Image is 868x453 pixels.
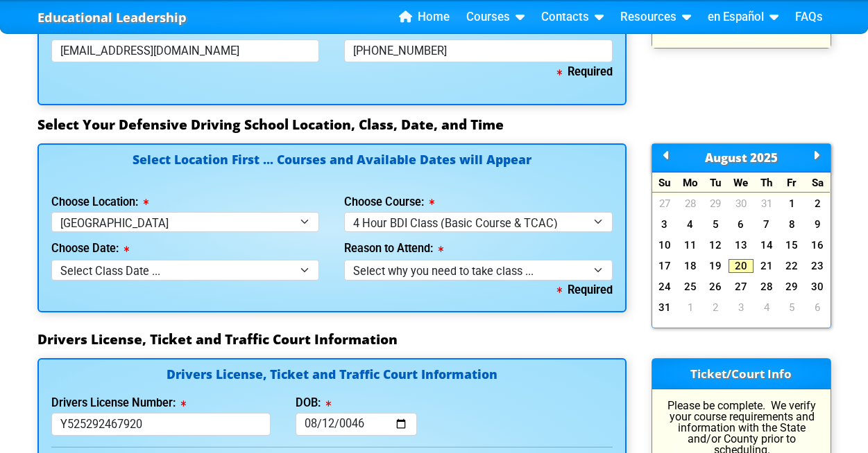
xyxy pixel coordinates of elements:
div: Fr [779,172,805,193]
a: 11 [677,238,703,252]
a: 2 [805,197,831,211]
a: 8 [779,217,805,231]
a: 1 [779,197,805,211]
div: Mo [677,172,703,193]
label: Reason to Attend: [344,243,443,254]
label: Choose Date: [51,243,129,254]
a: 19 [703,259,729,273]
a: 4 [754,301,779,314]
a: 17 [652,259,678,273]
a: 7 [754,217,779,231]
label: DOB: [296,398,331,409]
a: Resources [615,7,697,28]
a: 15 [779,238,805,252]
a: 6 [729,217,754,231]
a: 18 [677,259,703,273]
h3: Ticket/Court Info [652,359,831,389]
input: myname@domain.com [51,39,320,62]
a: 9 [805,217,831,231]
a: 5 [779,301,805,314]
a: Contacts [536,7,609,28]
div: Sa [805,172,831,193]
h3: Drivers License, Ticket and Traffic Court Information [37,331,831,348]
span: August [705,150,747,166]
a: 21 [754,259,779,273]
a: 16 [805,238,831,252]
a: 28 [677,197,703,211]
a: 24 [652,280,678,294]
a: 29 [779,280,805,294]
div: Th [754,172,779,193]
input: mm/dd/yyyy [296,413,417,436]
a: Educational Leadership [37,6,187,29]
a: en Español [702,7,784,28]
label: Drivers License Number: [51,398,186,409]
a: 25 [677,280,703,294]
label: Choose Location: [51,197,148,208]
a: 20 [729,259,754,273]
h4: Drivers License, Ticket and Traffic Court Information [51,368,613,383]
a: 27 [729,280,754,294]
div: Tu [703,172,729,193]
a: 23 [805,259,831,273]
label: Email Address: [51,24,137,35]
label: Phone Number: [344,24,433,35]
a: 30 [729,197,754,211]
a: FAQs [790,7,828,28]
div: Su [652,172,678,193]
h4: Select Location First ... Courses and Available Dates will Appear [51,154,613,182]
a: 30 [805,280,831,294]
a: 4 [677,217,703,231]
label: Choose Course: [344,197,434,208]
a: 26 [703,280,729,294]
a: Courses [461,7,530,28]
a: 29 [703,197,729,211]
a: 27 [652,197,678,211]
h3: Select Your Defensive Driving School Location, Class, Date, and Time [37,116,831,133]
a: 31 [754,197,779,211]
a: 31 [652,301,678,314]
a: 12 [703,238,729,252]
a: 6 [805,301,831,314]
a: 22 [779,259,805,273]
div: We [729,172,754,193]
a: 14 [754,238,779,252]
b: Required [557,65,613,78]
a: 2 [703,301,729,314]
a: 28 [754,280,779,294]
input: License or Florida ID Card Nbr [51,413,271,436]
a: 10 [652,238,678,252]
a: 3 [652,217,678,231]
a: Home [393,7,455,28]
a: 5 [703,217,729,231]
a: 1 [677,301,703,314]
span: 2025 [750,150,778,166]
b: Required [557,283,613,296]
a: 3 [729,301,754,314]
a: 13 [729,238,754,252]
input: Where we can reach you [344,39,613,62]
